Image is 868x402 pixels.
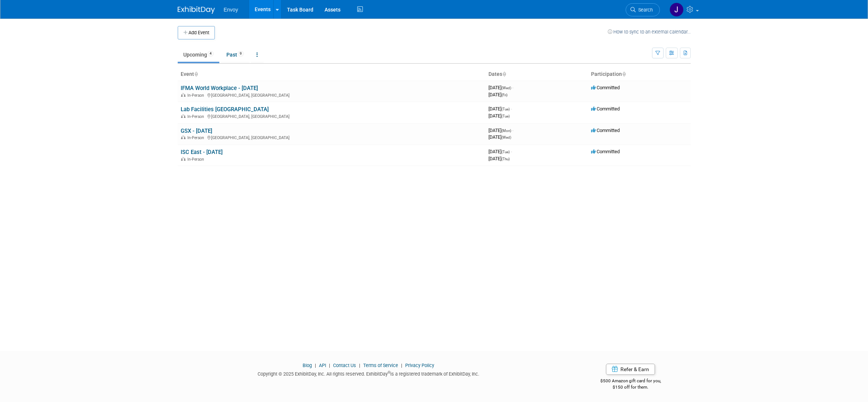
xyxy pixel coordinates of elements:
[622,71,626,77] a: Sort by Participation Type
[178,369,560,377] div: Copyright © 2025 ExhibitDay, Inc. All rights reserved. ExhibitDay is a registered trademark of Ex...
[501,135,511,139] span: (Wed)
[181,157,185,161] img: In-Person Event
[511,149,512,154] span: -
[178,6,215,14] img: ExhibitDay
[571,373,691,390] div: $500 Amazon gift card for you,
[313,363,318,368] span: |
[327,363,332,368] span: |
[221,48,249,62] a: Past9
[181,93,185,97] img: In-Person Event
[588,68,691,81] th: Participation
[501,93,507,97] span: (Fri)
[669,3,684,17] img: Joanna Zerga
[501,114,510,118] span: (Tue)
[319,363,326,368] a: API
[187,157,206,162] span: In-Person
[238,51,244,57] span: 9
[501,150,510,154] span: (Tue)
[591,106,620,112] span: Committed
[501,129,511,133] span: (Mon)
[501,157,510,161] span: (Thu)
[626,3,660,16] a: Search
[178,48,219,62] a: Upcoming4
[181,135,185,139] img: In-Person Event
[488,134,511,140] span: [DATE]
[488,92,507,97] span: [DATE]
[333,363,356,368] a: Contact Us
[363,363,398,368] a: Terms of Service
[591,128,620,133] span: Committed
[501,107,510,111] span: (Tue)
[224,7,238,13] span: Envoy
[187,114,206,119] span: In-Person
[181,85,258,91] a: IFMA World Workplace - [DATE]
[194,71,198,77] a: Sort by Event Name
[178,68,485,81] th: Event
[488,156,510,161] span: [DATE]
[512,85,513,90] span: -
[591,149,620,154] span: Committed
[181,149,223,155] a: ISC East - [DATE]
[181,106,269,113] a: Lab Facilities [GEOGRAPHIC_DATA]
[488,149,512,154] span: [DATE]
[502,71,506,77] a: Sort by Start Date
[388,370,390,374] sup: ®
[178,26,215,39] button: Add Event
[488,85,513,90] span: [DATE]
[571,384,691,390] div: $150 off for them.
[511,106,512,112] span: -
[591,85,620,90] span: Committed
[357,363,362,368] span: |
[181,134,483,140] div: [GEOGRAPHIC_DATA], [GEOGRAPHIC_DATA]
[608,29,691,35] a: How to sync to an external calendar...
[207,51,214,57] span: 4
[181,128,212,134] a: GSX - [DATE]
[187,135,206,140] span: In-Person
[485,68,588,81] th: Dates
[303,363,312,368] a: Blog
[488,106,512,112] span: [DATE]
[606,364,655,375] a: Refer & Earn
[636,7,653,13] span: Search
[181,113,483,119] div: [GEOGRAPHIC_DATA], [GEOGRAPHIC_DATA]
[488,113,510,119] span: [DATE]
[405,363,434,368] a: Privacy Policy
[181,92,483,98] div: [GEOGRAPHIC_DATA], [GEOGRAPHIC_DATA]
[181,114,185,118] img: In-Person Event
[488,128,513,133] span: [DATE]
[399,363,404,368] span: |
[512,128,513,133] span: -
[501,86,511,90] span: (Wed)
[187,93,206,98] span: In-Person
